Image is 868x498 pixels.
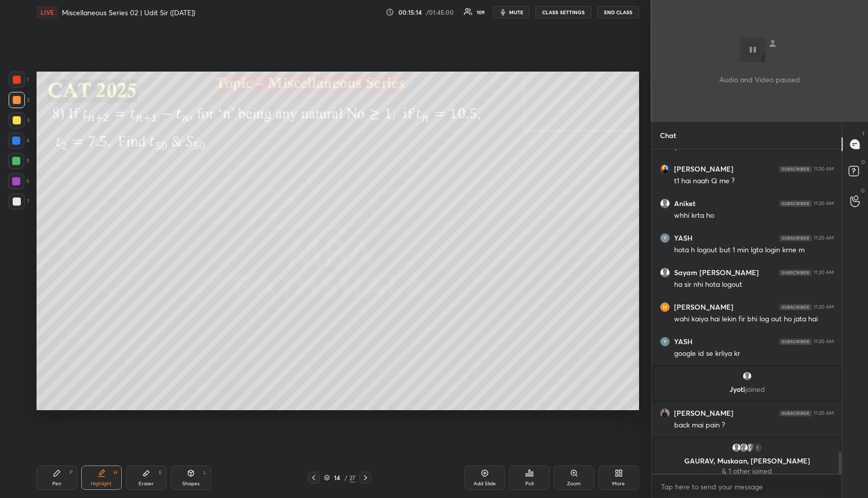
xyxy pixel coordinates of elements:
[674,314,834,324] div: wahi kaiya hai lekin fir bhi log out ho jata hai
[752,443,762,453] div: 1
[674,245,834,255] div: hota h logout but 1 min lgta login krne m
[674,349,834,359] div: google id se krliya kr
[349,473,355,482] div: 27
[660,164,670,174] img: thumbnail.jpg
[674,409,733,418] h6: [PERSON_NAME]
[204,470,207,475] div: L
[332,475,342,481] div: 14
[660,409,670,418] img: thumbnail.jpg
[8,153,29,169] div: 5
[344,475,347,481] div: /
[52,481,61,486] div: Pen
[139,481,154,486] div: Eraser
[779,201,812,207] img: 4P8fHbbgJtejmAAAAAElFTkSuQmCC
[674,176,834,186] div: t1 hai naah Q me ?
[814,410,834,416] div: 11:20 AM
[536,6,591,18] button: CLASS SETTINGS
[660,337,670,346] img: thumbnail.jpg
[745,384,764,394] span: joined
[861,158,865,166] p: D
[62,8,195,17] h4: Miscellaneous Series 02 | Udit Sir ([DATE])
[674,337,692,346] h6: YASH
[652,149,842,474] div: grid
[612,481,625,486] div: More
[37,6,58,18] div: LIVE
[9,193,29,210] div: 7
[779,339,812,345] img: 4P8fHbbgJtejmAAAAAElFTkSuQmCC
[779,304,812,310] img: 4P8fHbbgJtejmAAAAAElFTkSuQmCC
[660,467,833,475] p: & 1 other joined
[674,303,733,312] h6: [PERSON_NAME]
[493,6,529,18] button: mute
[652,122,684,149] p: Chat
[745,443,755,453] img: thumbnail.jpg
[814,339,834,345] div: 11:20 AM
[779,235,812,241] img: 4P8fHbbgJtejmAAAAAElFTkSuQmCC
[674,234,692,243] h6: YASH
[9,72,29,88] div: 1
[779,410,812,416] img: 4P8fHbbgJtejmAAAAAElFTkSuQmCC
[525,481,533,486] div: Poll
[8,132,29,149] div: 4
[738,443,748,453] img: default.png
[660,268,670,277] img: default.png
[862,130,865,138] p: T
[861,187,865,194] p: G
[779,270,812,276] img: 4P8fHbbgJtejmAAAAAElFTkSuQmCC
[814,235,834,241] div: 11:20 AM
[114,470,117,475] div: H
[567,481,581,486] div: Zoom
[719,74,800,85] p: Audio and Video paused
[814,270,834,276] div: 11:20 AM
[70,470,73,475] div: P
[814,304,834,310] div: 11:20 AM
[674,420,834,430] div: back mai pain ?
[660,385,833,393] p: Jyoti
[159,470,162,475] div: E
[814,201,834,207] div: 11:20 AM
[9,112,29,128] div: 3
[674,280,834,290] div: ha sir nhi hota logout
[597,6,639,18] button: END CLASS
[674,211,834,221] div: whhi krta ho
[660,457,833,465] p: GAURAV, Muskaan, [PERSON_NAME]
[477,10,485,15] div: 109
[91,481,112,486] div: Highlight
[474,481,496,486] div: Add Slide
[660,234,670,243] img: thumbnail.jpg
[742,371,752,381] img: default.png
[660,303,670,312] img: thumbnail.jpg
[182,481,199,486] div: Shapes
[674,164,733,174] h6: [PERSON_NAME]
[8,173,29,189] div: 6
[674,199,695,208] h6: Aniket
[660,199,670,208] img: default.png
[9,92,29,108] div: 2
[814,166,834,172] div: 11:20 AM
[509,9,523,16] span: mute
[731,443,741,453] img: default.png
[674,268,759,277] h6: Sayam [PERSON_NAME]
[779,166,812,172] img: 4P8fHbbgJtejmAAAAAElFTkSuQmCC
